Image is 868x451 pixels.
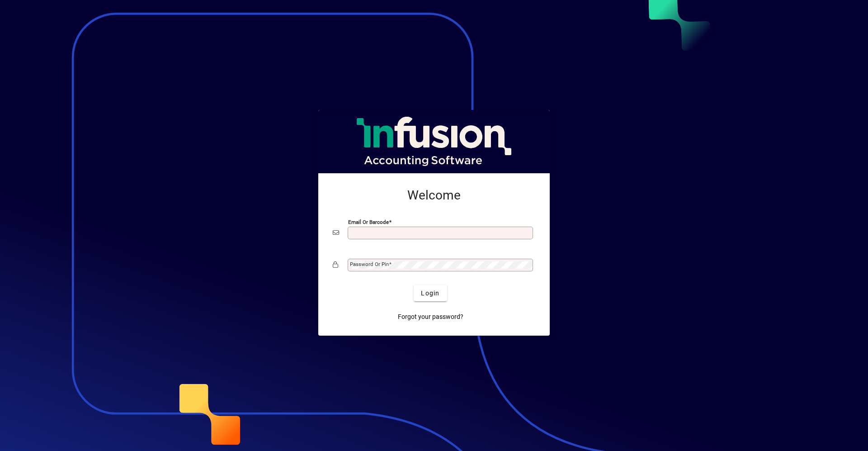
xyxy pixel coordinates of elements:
[394,309,467,325] a: Forgot your password?
[421,289,439,298] span: Login
[414,285,447,301] button: Login
[333,188,535,203] h2: Welcome
[350,261,389,267] mat-label: Password or Pin
[348,219,389,225] mat-label: Email or Barcode
[398,312,463,322] span: Forgot your password?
